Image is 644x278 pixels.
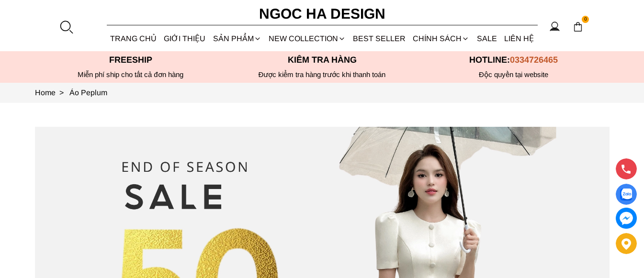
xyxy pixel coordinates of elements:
p: Freeship [35,55,226,65]
span: 0334726465 [510,55,558,65]
div: SẢN PHẨM [209,26,265,51]
a: Ngoc Ha Design [250,2,394,25]
span: 0 [582,16,589,23]
a: GIỚI THIỆU [160,26,209,51]
h6: Độc quyền tại website [418,70,610,79]
a: Display image [616,184,637,205]
div: Chính sách [409,26,473,51]
img: Display image [620,189,632,200]
a: Link to Áo Peplum [69,89,107,97]
a: SALE [473,26,500,51]
a: NEW COLLECTION [265,26,349,51]
font: Kiểm tra hàng [288,55,357,65]
div: Miễn phí ship cho tất cả đơn hàng [35,70,226,79]
a: LIÊN HỆ [500,26,537,51]
p: Hotline: [418,55,610,65]
a: Link to Home [35,89,69,97]
a: TRANG CHỦ [107,26,160,51]
img: img-CART-ICON-ksit0nf1 [573,22,583,32]
span: > [56,89,68,97]
a: BEST SELLER [350,26,409,51]
a: messenger [616,208,637,229]
p: Được kiểm tra hàng trước khi thanh toán [226,70,418,79]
